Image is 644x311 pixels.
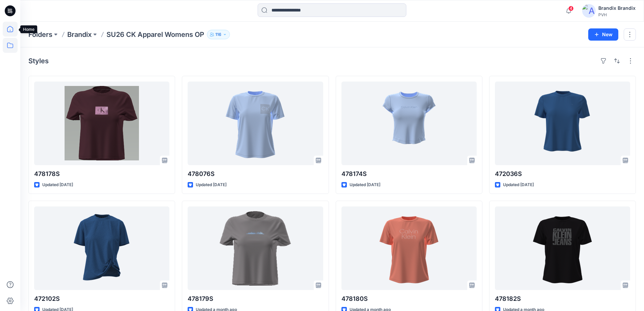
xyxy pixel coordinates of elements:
p: 116 [215,31,221,38]
h4: Styles [28,57,49,65]
p: 472036S [495,169,630,179]
p: 478076S [188,169,323,179]
div: PVH [598,12,636,17]
p: Updated [DATE] [196,181,226,188]
p: 478180S [341,294,477,304]
p: Updated [DATE] [350,181,380,188]
p: 478174S [341,169,477,179]
a: 472036S [495,82,630,165]
a: 478179S [188,206,323,290]
button: 116 [207,30,230,39]
div: Brandix Brandix [598,4,636,12]
button: New [588,28,618,41]
a: Brandix [67,30,92,39]
a: 478180S [341,206,477,290]
p: 478178S [34,169,169,179]
a: 472102S [34,206,169,290]
a: 478174S [341,82,477,165]
p: SU26 CK Apparel Womens OP [106,30,204,39]
p: 472102S [34,294,169,304]
img: avatar [582,4,596,18]
a: 478076S [188,82,323,165]
p: Updated [DATE] [503,181,534,188]
p: 478179S [188,294,323,304]
a: 478182S [495,206,630,290]
a: 478178S [34,82,169,165]
p: 478182S [495,294,630,304]
span: 4 [568,6,574,11]
a: Folders [28,30,52,39]
p: Updated [DATE] [42,181,73,188]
